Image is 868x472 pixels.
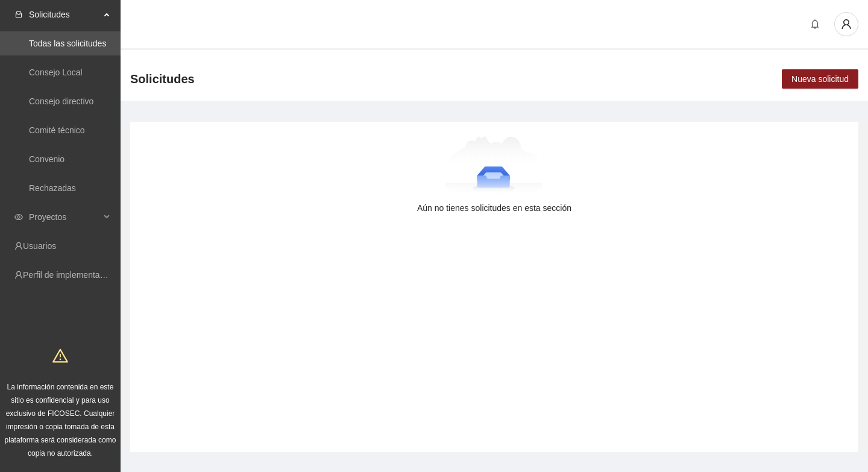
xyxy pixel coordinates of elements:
[29,68,83,77] a: Consejo Local
[130,69,195,89] span: Solicitudes
[5,383,116,458] span: La información contenida en este sitio es confidencial y para uso exclusivo de FICOSEC. Cualquier...
[29,2,100,27] span: Solicitudes
[14,10,23,19] span: inbox
[834,12,858,36] button: user
[52,348,68,363] span: warning
[149,201,839,215] div: Aún no tienes solicitudes en esta sección
[29,205,100,229] span: Proyectos
[29,154,64,164] a: Convenio
[805,14,825,34] button: bell
[791,72,849,86] span: Nueva solicitud
[445,136,544,197] img: Aún no tienes solicitudes en esta sección
[29,183,76,193] a: Rechazadas
[806,19,824,29] span: bell
[29,39,106,48] a: Todas las solicitudes
[23,270,117,280] a: Perfil de implementadora
[835,19,858,30] span: user
[23,241,56,251] a: Usuarios
[782,69,858,89] button: Nueva solicitud
[14,213,23,221] span: eye
[29,125,85,135] a: Comité técnico
[29,96,93,106] a: Consejo directivo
